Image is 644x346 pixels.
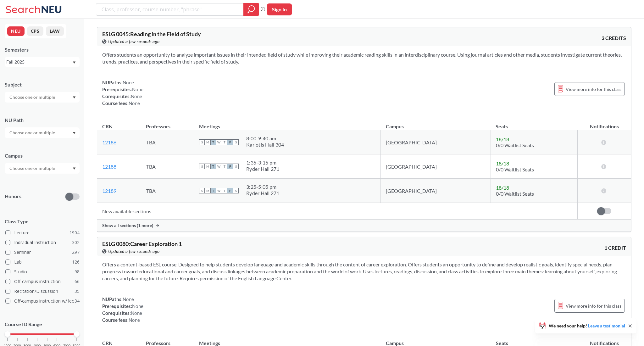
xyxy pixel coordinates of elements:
span: T [210,139,216,145]
div: Kariotis Hall 304 [246,142,284,148]
span: 126 [72,259,80,265]
button: NEU [7,26,25,36]
span: F [227,164,233,169]
p: Course ID Range [5,321,80,328]
section: Offers a content-based ESL course. Designed to help students develop language and academic skills... [102,261,626,282]
svg: Dropdown arrow [73,61,76,64]
td: [GEOGRAPHIC_DATA] [381,130,491,154]
span: S [233,164,239,169]
td: New available sections [97,203,578,220]
span: None [132,87,143,92]
span: None [131,310,142,316]
span: Class Type [5,218,80,225]
div: 1:35 - 3:15 pm [246,159,280,166]
span: 0/0 Waitlist Seats [496,166,534,172]
span: M [205,139,210,145]
th: Notifications [578,117,631,130]
td: TBA [141,154,194,179]
a: 12188 [102,164,116,170]
span: None [129,317,140,323]
label: Off-campus instruction [5,277,80,286]
span: S [199,188,205,193]
section: Offers students an opportunity to analyze important issues in their intended field of study while... [102,51,626,65]
span: None [123,296,134,302]
th: Professors [141,117,194,130]
span: T [222,188,227,193]
span: 0/0 Waitlist Seats [496,142,534,148]
td: [GEOGRAPHIC_DATA] [381,179,491,203]
div: NU Path [5,117,80,124]
div: 3:25 - 5:05 pm [246,184,280,190]
input: Choose one or multiple [6,165,59,172]
span: We need your help! [549,324,625,328]
span: 1 CREDIT [604,244,626,251]
span: T [222,164,227,169]
span: S [233,139,239,145]
div: Show all sections (1 more) [97,220,631,232]
div: Fall 2025Dropdown arrow [5,57,80,67]
a: Leave a testimonial [588,323,625,328]
svg: Dropdown arrow [73,96,76,99]
span: ESLG 0080 : Career Exploration 1 [102,240,182,247]
input: Choose one or multiple [6,129,59,137]
span: 302 [72,239,80,246]
label: Studio [5,268,80,276]
div: Fall 2025 [6,59,72,65]
td: TBA [141,179,194,203]
span: 35 [75,288,80,295]
button: Sign In [267,3,292,15]
span: 98 [75,268,80,275]
span: W [216,139,222,145]
span: Show all sections (1 more) [102,223,153,228]
div: Dropdown arrow [5,127,80,138]
span: 18 / 18 [496,136,509,142]
span: View more info for this class [566,85,621,93]
svg: Dropdown arrow [73,167,76,170]
span: T [210,188,216,193]
div: Ryder Hall 271 [246,166,280,172]
div: NUPaths: Prerequisites: Corequisites: Course fees: [102,296,143,323]
span: None [123,80,134,85]
div: CRN [102,123,113,130]
p: Honors [5,193,21,200]
div: magnifying glass [243,3,259,16]
label: Off-campus instruction w/ lec [5,297,80,305]
span: ESLG 0045 : Reading in the Field of Study [102,31,201,37]
input: Class, professor, course number, "phrase" [101,4,239,15]
td: TBA [141,130,194,154]
span: F [227,139,233,145]
svg: Dropdown arrow [73,132,76,134]
span: 0/0 Waitlist Seats [496,191,534,197]
div: Dropdown arrow [5,163,80,174]
span: W [216,188,222,193]
span: View more info for this class [566,302,621,310]
span: 1904 [69,229,80,236]
span: 66 [75,278,80,285]
input: Choose one or multiple [6,93,59,101]
td: [GEOGRAPHIC_DATA] [381,154,491,179]
th: Meetings [194,117,381,130]
div: 8:00 - 9:40 am [246,135,284,142]
span: Updated a few seconds ago [108,248,160,255]
span: 18 / 18 [496,185,509,191]
label: Seminar [5,248,80,256]
span: F [227,188,233,193]
span: Updated a few seconds ago [108,38,160,45]
span: 3 CREDITS [602,35,626,42]
span: T [210,164,216,169]
span: None [131,93,142,99]
span: None [132,303,143,309]
span: S [233,188,239,193]
div: NUPaths: Prerequisites: Corequisites: Course fees: [102,79,143,107]
label: Lecture [5,229,80,237]
span: None [129,100,140,106]
a: 12186 [102,139,116,145]
div: Semesters [5,46,80,53]
label: Lab [5,258,80,266]
span: 34 [75,298,80,304]
span: 18 / 18 [496,160,509,166]
span: S [199,139,205,145]
th: Seats [491,117,577,130]
div: Dropdown arrow [5,92,80,103]
span: M [205,164,210,169]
